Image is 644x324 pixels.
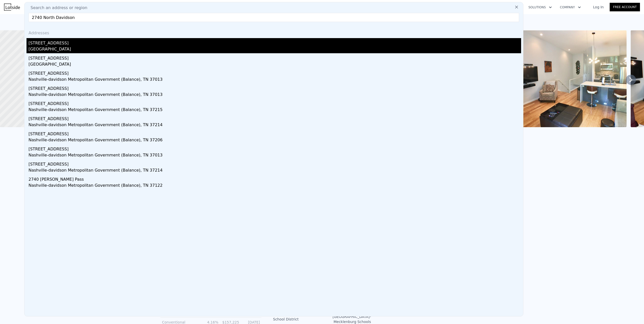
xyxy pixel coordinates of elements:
div: School District [273,317,322,322]
div: [STREET_ADDRESS] [29,129,521,137]
div: [STREET_ADDRESS] [29,68,521,76]
input: Enter an address, city, region, neighborhood or zip code [29,13,519,22]
img: Sale: 88112256 Parcel: 73691144 [497,30,627,127]
a: Free Account [610,3,640,11]
div: 2740 [PERSON_NAME] Pass [29,174,521,182]
div: [GEOGRAPHIC_DATA] [29,61,521,68]
button: Solutions [524,3,556,12]
div: Nashville-davidson Metropolitan Government (Balance), TN 37122 [29,182,521,190]
span: Search an address or region [26,5,87,11]
div: Nashville-davidson Metropolitan Government (Balance), TN 37206 [29,137,521,144]
div: [STREET_ADDRESS] [29,144,521,152]
div: [STREET_ADDRESS] [29,159,521,167]
div: Nashville-davidson Metropolitan Government (Balance), TN 37214 [29,122,521,129]
img: Lotside [4,4,20,11]
div: [STREET_ADDRESS] [29,99,521,107]
div: Nashville-davidson Metropolitan Government (Balance), TN 37214 [29,167,521,174]
div: Nashville-davidson Metropolitan Government (Balance), TN 37013 [29,92,521,99]
a: Log In [587,5,610,10]
div: [STREET_ADDRESS] [29,53,521,61]
div: Nashville-davidson Metropolitan Government (Balance), TN 37215 [29,107,521,114]
div: Nashville-davidson Metropolitan Government (Balance), TN 37013 [29,152,521,159]
div: [STREET_ADDRESS] [29,38,521,46]
div: [STREET_ADDRESS] [29,84,521,92]
div: Nashville-davidson Metropolitan Government (Balance), TN 37013 [29,76,521,84]
div: [STREET_ADDRESS] [29,114,521,122]
div: Addresses [26,26,521,38]
button: Company [556,3,585,12]
div: [GEOGRAPHIC_DATA] [29,46,521,53]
